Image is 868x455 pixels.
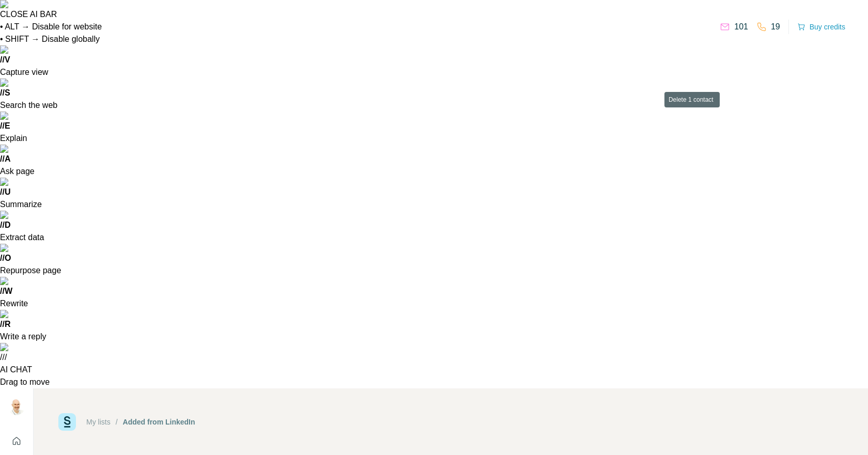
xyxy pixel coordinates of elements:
li: / [116,417,118,427]
a: My lists [86,418,111,426]
img: Surfe Logo [58,413,76,431]
img: Avatar [8,399,25,415]
div: Added from LinkedIn [123,417,195,427]
button: Quick start [8,432,25,450]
